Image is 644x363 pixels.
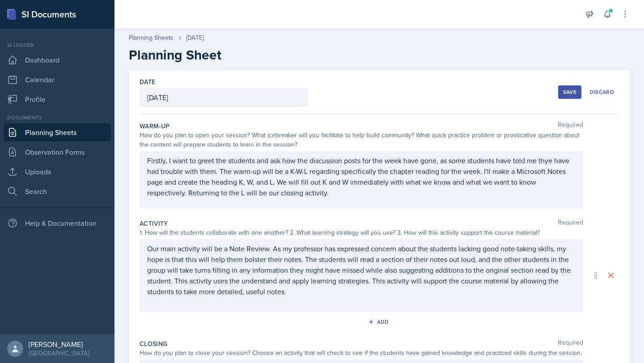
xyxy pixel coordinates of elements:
[140,131,583,149] div: How do you plan to open your session? What icebreaker will you facilitate to help build community...
[147,243,576,297] p: Our main activity will be a Note Review. As my professor has expressed concern about the students...
[186,33,204,42] div: [DATE]
[4,123,111,141] a: Planning Sheets
[29,349,89,358] div: [GEOGRAPHIC_DATA]
[558,122,583,131] span: Required
[558,85,581,99] button: Save
[140,348,583,358] div: How do you plan to close your session? Choose an activity that will check to see if the students ...
[4,163,111,181] a: Uploads
[140,77,155,86] label: Date
[4,51,111,69] a: Dashboard
[140,339,167,348] label: Closing
[129,33,174,42] a: Planning Sheets
[365,315,394,329] button: Add
[4,114,111,122] div: Documents
[4,214,111,232] div: Help & Documentation
[4,182,111,200] a: Search
[558,339,583,348] span: Required
[563,89,576,96] div: Save
[370,318,389,325] div: Add
[4,90,111,108] a: Profile
[590,89,614,96] div: Discard
[140,219,168,228] label: Activity
[147,155,576,198] p: Firstly, I want to greet the students and ask how the discussion posts for the week have gone, as...
[140,228,583,237] div: 1. How will the students collaborate with one another? 2. What learning strategy will you use? 3....
[558,219,583,228] span: Required
[4,71,111,89] a: Calendar
[140,122,169,131] label: Warm-Up
[4,41,111,49] div: Si leader
[29,340,89,349] div: [PERSON_NAME]
[585,85,619,99] button: Discard
[129,47,630,63] h2: Planning Sheet
[4,143,111,161] a: Observation Forms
